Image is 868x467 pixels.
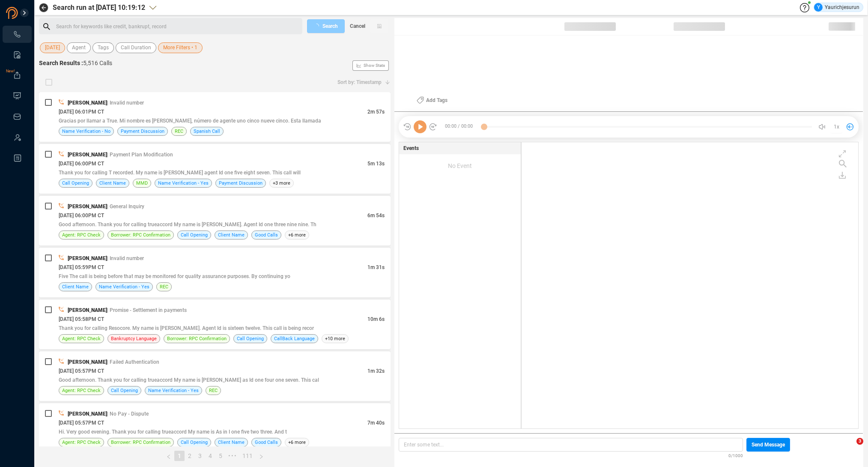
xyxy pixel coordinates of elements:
[403,144,419,152] span: Events
[62,231,101,239] span: Agent: RPC Check
[839,438,859,458] iframe: Intercom live chat
[59,325,314,331] span: Thank you for calling Resocore. My name is [PERSON_NAME]. Agent Id is sixteen twelve. This call i...
[68,255,107,261] span: [PERSON_NAME]
[111,231,170,239] span: Borrower: RPC Confirmation
[285,231,309,239] span: +6 more
[107,152,173,158] span: | Payment Plan Modification
[59,377,319,383] span: Good afternoon. Thank you for calling trueaccord My name is [PERSON_NAME] as Id one four one seve...
[746,438,790,452] button: Send Message
[68,307,107,313] span: [PERSON_NAME]
[205,451,215,461] li: 4
[68,359,107,365] span: [PERSON_NAME]
[163,451,174,461] button: left
[3,67,32,84] li: Exports
[39,299,391,349] div: [PERSON_NAME]| Promise - Settlement in payments[DATE] 05:58PM CT10m 6sThank you for calling Resoc...
[752,438,785,452] span: Send Message
[67,42,91,53] button: Agent
[59,109,104,115] span: [DATE] 06:01PM CT
[256,451,267,461] button: right
[856,438,863,445] span: 3
[121,127,164,135] span: Payment Discussion
[167,335,227,343] span: Borrower: RPC Confirmation
[107,100,144,106] span: | Invalid number
[3,26,32,43] li: Interactions
[175,451,184,461] a: 1
[40,42,65,53] button: [DATE]
[62,127,110,135] span: Name Verification - No
[68,100,107,106] span: [PERSON_NAME]
[215,451,226,461] li: 5
[39,351,391,401] div: [PERSON_NAME]| Failed Authentication[DATE] 05:57PM CT1m 32sGood afternoon. Thank you for calling ...
[345,19,370,33] button: Cancel
[412,93,453,107] button: Add Tags
[111,386,138,395] span: Call Opening
[121,42,151,53] span: Call Duration
[107,307,187,313] span: | Promise - Settlement in payments
[364,14,385,117] span: Show Stats
[426,93,447,107] span: Add Tags
[163,451,174,461] li: Previous Page
[526,144,859,428] div: grid
[83,60,112,66] span: 5,516 Calls
[437,120,484,133] span: 00:00 / 00:00
[728,452,743,459] span: 0/1000
[59,429,287,435] span: Hi. Very good evening. Thank you for calling trueaccord My name is As in I one five two three. And t
[59,368,104,374] span: [DATE] 05:57PM CT
[195,451,205,461] li: 3
[367,316,385,322] span: 10m 6s
[259,454,264,459] span: right
[814,3,859,12] div: Yaurichjesurun
[367,213,385,219] span: 6m 54s
[285,438,309,447] span: +6 more
[3,108,32,125] li: Inbox
[226,451,239,461] span: •••
[59,222,316,228] span: Good afternoon. Thank you for calling trueaccord My name is [PERSON_NAME]. Agent Id one three nin...
[62,179,89,187] span: Call Opening
[185,451,195,461] li: 2
[3,87,32,105] li: Visuals
[59,161,104,167] span: [DATE] 06:00PM CT
[367,264,385,270] span: 1m 31s
[240,451,255,461] a: 111
[181,438,208,446] span: Call Opening
[107,359,159,365] span: | Failed Authentication
[160,283,168,291] span: REC
[367,368,385,374] span: 1m 32s
[99,179,126,187] span: Client Name
[59,213,104,219] span: [DATE] 06:00PM CT
[218,438,245,446] span: Client Name
[62,386,101,395] span: Agent: RPC Check
[53,3,145,13] span: Search run at [DATE] 10:19:12
[68,411,107,417] span: [PERSON_NAME]
[350,19,365,33] span: Cancel
[830,121,842,133] button: 1x
[6,7,53,19] img: prodigal-logo
[332,75,391,89] button: Sort by: Timestamp
[136,179,148,187] span: MMD
[59,118,321,124] span: Gracias por llamar a True. Mi nombre es [PERSON_NAME], número de agente uno cinco nueve cinco. Es...
[322,334,349,343] span: +10 more
[59,170,301,176] span: Thank you for calling T recorded. My name is [PERSON_NAME] agent Id one five eight seven. This ca...
[59,316,104,322] span: [DATE] 05:58PM CT
[181,231,208,239] span: Call Opening
[107,411,149,417] span: | No Pay - Dispute
[195,451,205,461] a: 3
[274,335,315,343] span: CallBack Language
[218,231,245,239] span: Client Name
[59,264,104,270] span: [DATE] 05:59PM CT
[206,451,215,461] a: 4
[68,204,107,210] span: [PERSON_NAME]
[216,451,225,461] a: 5
[39,60,83,66] span: Search Results :
[39,403,391,453] div: [PERSON_NAME]| No Pay - Dispute[DATE] 05:57PM CT7m 40sHi. Very good evening. Thank you for callin...
[148,386,199,395] span: Name Verification - Yes
[367,161,385,167] span: 5m 13s
[367,109,385,115] span: 2m 57s
[166,454,171,459] span: left
[255,438,278,446] span: Good Calls
[237,335,264,343] span: Call Opening
[158,42,203,53] button: More Filters • 1
[68,152,107,158] span: [PERSON_NAME]
[62,283,89,291] span: Client Name
[226,451,239,461] li: Next 5 Pages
